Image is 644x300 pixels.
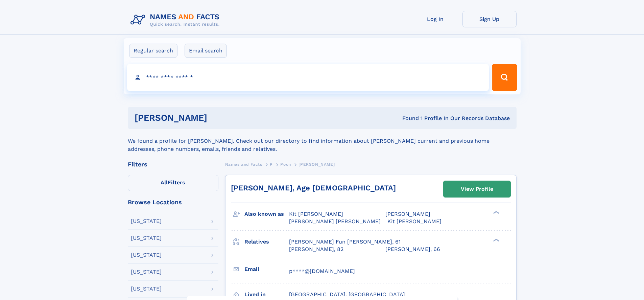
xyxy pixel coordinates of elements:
[387,218,442,225] span: Kit [PERSON_NAME]
[305,115,510,122] div: Found 1 Profile In Our Records Database
[385,211,430,217] span: [PERSON_NAME]
[444,181,510,197] a: View Profile
[461,181,493,197] div: View Profile
[131,252,162,258] div: [US_STATE]
[244,208,289,220] h3: Also known as
[128,161,218,167] div: Filters
[299,162,335,167] span: [PERSON_NAME]
[185,44,227,58] label: Email search
[129,44,177,58] label: Regular search
[244,236,289,248] h3: Relatives
[385,246,440,253] a: [PERSON_NAME], 66
[231,184,396,192] a: [PERSON_NAME], Age [DEMOGRAPHIC_DATA]
[127,64,489,91] input: search input
[244,263,289,275] h3: Email
[289,218,381,225] span: [PERSON_NAME] [PERSON_NAME]
[492,64,517,91] button: Search Button
[131,269,162,275] div: [US_STATE]
[492,238,500,242] div: ❯
[270,162,273,167] span: P
[161,179,168,186] span: All
[289,238,401,246] a: [PERSON_NAME] Fun [PERSON_NAME], 61
[289,291,405,298] span: [GEOGRAPHIC_DATA], [GEOGRAPHIC_DATA]
[128,11,225,29] img: Logo Names and Facts
[408,11,462,27] a: Log In
[128,199,218,205] div: Browse Locations
[289,211,343,217] span: Kit [PERSON_NAME]
[462,11,517,27] a: Sign Up
[128,129,517,153] div: We found a profile for [PERSON_NAME]. Check out our directory to find information about [PERSON_N...
[131,286,162,292] div: [US_STATE]
[131,218,162,224] div: [US_STATE]
[135,114,305,122] h1: [PERSON_NAME]
[492,210,500,215] div: ❯
[289,246,343,253] a: [PERSON_NAME], 82
[280,162,291,167] span: Poon
[225,160,262,168] a: Names and Facts
[131,235,162,241] div: [US_STATE]
[128,175,218,191] label: Filters
[270,160,273,168] a: P
[280,160,291,168] a: Poon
